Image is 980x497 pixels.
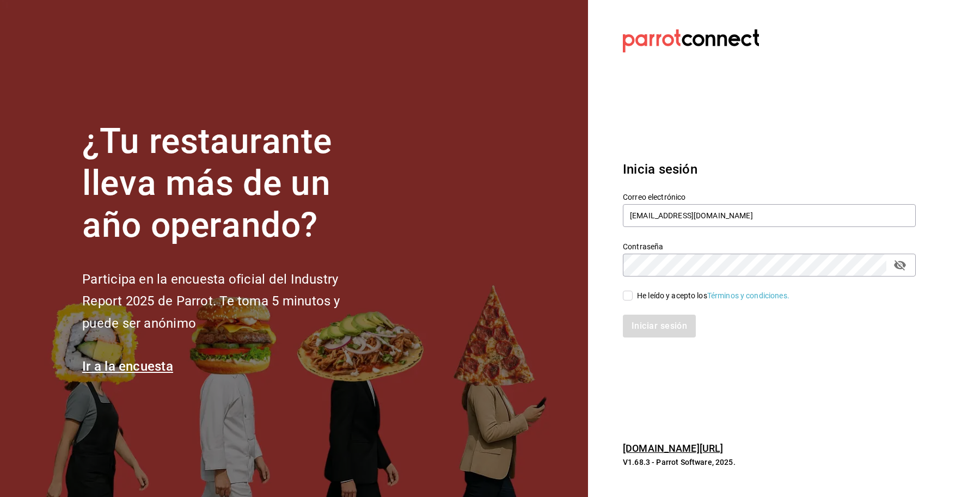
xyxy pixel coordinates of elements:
[82,268,376,335] h2: Participa en la encuesta oficial del Industry Report 2025 de Parrot. Te toma 5 minutos y puede se...
[891,256,909,274] button: passwordField
[707,291,789,300] a: Términos y condiciones.
[623,243,916,250] label: Contraseña
[623,443,723,454] a: [DOMAIN_NAME][URL]
[637,290,789,302] div: He leído y acepto los
[623,457,916,468] p: V1.68.3 - Parrot Software, 2025.
[623,193,916,201] label: Correo electrónico
[82,121,376,246] h1: ¿Tu restaurante lleva más de un año operando?
[623,204,916,227] input: Ingresa tu correo electrónico
[82,359,173,374] a: Ir a la encuesta
[623,159,916,179] h3: Inicia sesión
